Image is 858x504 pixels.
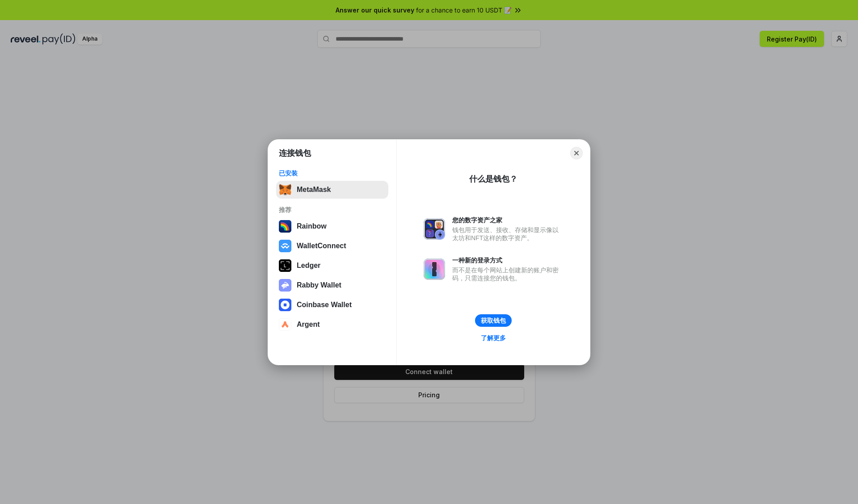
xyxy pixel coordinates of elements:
[297,321,320,329] div: Argent
[452,216,563,224] div: 您的数字资产之家
[452,226,563,242] div: 钱包用于发送、接收、存储和显示像以太坊和NFT这样的数字资产。
[297,281,341,289] div: Rabby Wallet
[452,256,563,264] div: 一种新的登录方式
[481,317,506,325] div: 获取钱包
[297,186,331,194] div: MetaMask
[276,257,388,275] button: Ledger
[276,296,388,314] button: Coinbase Wallet
[279,259,291,272] img: svg+xml,%3Csvg%20xmlns%3D%22http%3A%2F%2Fwww.w3.org%2F2000%2Fsvg%22%20width%3D%2228%22%20height%3...
[481,334,506,342] div: 了解更多
[276,276,388,294] button: Rabby Wallet
[469,174,517,184] div: 什么是钱包？
[297,301,352,309] div: Coinbase Wallet
[276,237,388,255] button: WalletConnect
[297,222,327,230] div: Rainbow
[570,147,583,159] button: Close
[279,220,291,233] img: svg+xml,%3Csvg%20width%3D%22120%22%20height%3D%22120%22%20viewBox%3D%220%200%20120%20120%22%20fil...
[452,266,563,282] div: 而不是在每个网站上创建新的账户和密码，只需连接您的钱包。
[279,206,386,214] div: 推荐
[424,218,445,240] img: svg+xml,%3Csvg%20xmlns%3D%22http%3A%2F%2Fwww.w3.org%2F2000%2Fsvg%22%20fill%3D%22none%22%20viewBox...
[279,169,386,177] div: 已安装
[279,279,291,292] img: svg+xml,%3Csvg%20xmlns%3D%22http%3A%2F%2Fwww.w3.org%2F2000%2Fsvg%22%20fill%3D%22none%22%20viewBox...
[475,332,511,344] a: 了解更多
[276,181,388,199] button: MetaMask
[279,299,291,311] img: svg+xml,%3Csvg%20width%3D%2228%22%20height%3D%2228%22%20viewBox%3D%220%200%2028%2028%22%20fill%3D...
[279,183,291,196] img: svg+xml,%3Csvg%20fill%3D%22none%22%20height%3D%2233%22%20viewBox%3D%220%200%2035%2033%22%20width%...
[297,242,346,250] div: WalletConnect
[297,262,320,270] div: Ledger
[279,318,291,331] img: svg+xml,%3Csvg%20width%3D%2228%22%20height%3D%2228%22%20viewBox%3D%220%200%2028%2028%22%20fill%3D...
[279,240,291,252] img: svg+xml,%3Csvg%20width%3D%2228%22%20height%3D%2228%22%20viewBox%3D%220%200%2028%2028%22%20fill%3D...
[279,148,311,158] h1: 连接钱包
[424,258,445,280] img: svg+xml,%3Csvg%20xmlns%3D%22http%3A%2F%2Fwww.w3.org%2F2000%2Fsvg%22%20fill%3D%22none%22%20viewBox...
[276,217,388,235] button: Rainbow
[276,316,388,333] button: Argent
[475,314,512,327] button: 获取钱包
